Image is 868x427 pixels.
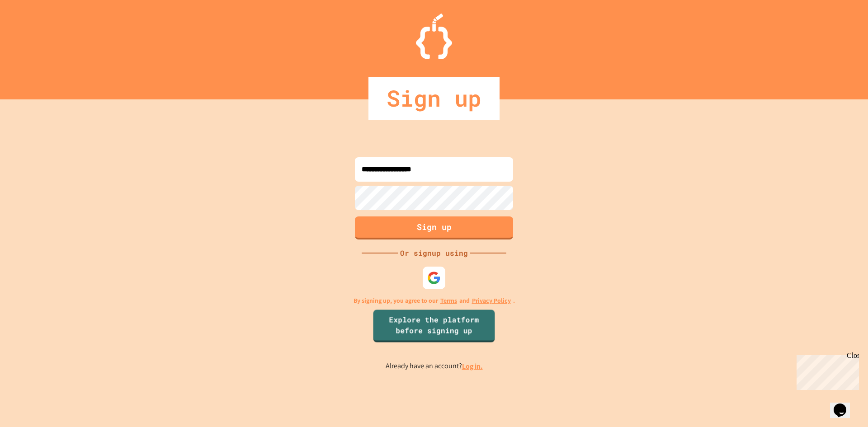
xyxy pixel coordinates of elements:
button: Sign up [355,216,513,239]
iframe: chat widget [830,391,859,418]
div: Or signup using [398,248,470,258]
a: Privacy Policy [472,296,511,305]
p: By signing up, you agree to our and . [354,296,515,305]
div: Sign up [368,77,500,120]
div: Chat with us now!Close [4,4,62,57]
img: Logo.svg [416,14,452,59]
iframe: chat widget [793,352,859,390]
a: Terms [440,296,457,305]
p: Already have an account? [386,361,483,372]
img: google-icon.svg [427,271,441,285]
a: Log in. [462,361,483,371]
a: Explore the platform before signing up [373,310,495,342]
